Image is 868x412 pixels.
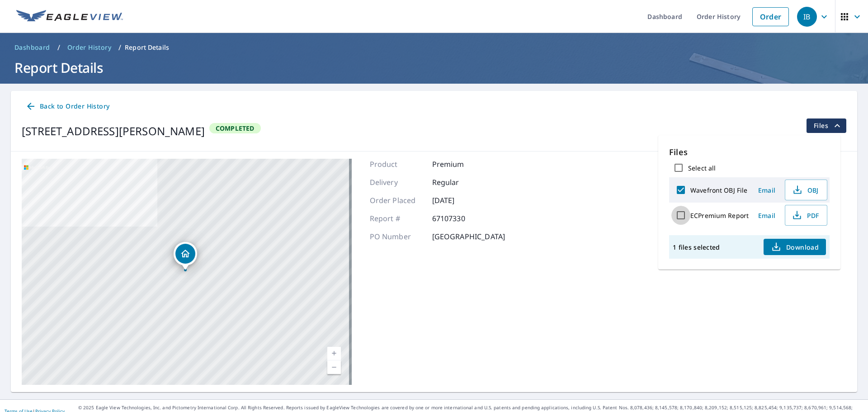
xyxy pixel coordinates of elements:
[785,180,827,200] button: OBJ
[125,43,169,52] p: Report Details
[327,360,341,374] a: Current Level 17, Zoom Out
[432,177,486,188] p: Regular
[814,120,843,131] span: Files
[370,159,424,170] p: Product
[16,10,123,24] img: EV Logo
[370,195,424,206] p: Order Placed
[25,101,109,112] span: Back to Order History
[806,118,846,133] button: filesDropdownBtn-67107330
[174,242,197,270] div: Dropped pin, building 1, Residential property, 10033 Niagara Dr Fishers, IN 46037
[673,243,720,251] p: 1 files selected
[11,40,54,55] a: Dashboard
[791,185,820,195] span: OBJ
[370,231,424,242] p: PO Number
[57,42,60,53] li: /
[432,213,486,224] p: 67107330
[22,123,205,139] div: [STREET_ADDRESS][PERSON_NAME]
[22,98,113,115] a: Back to Order History
[756,211,778,220] span: Email
[752,7,789,26] a: Order
[432,195,486,206] p: [DATE]
[690,211,749,220] label: ECPremium Report
[11,58,857,77] h1: Report Details
[432,231,505,242] p: [GEOGRAPHIC_DATA]
[370,213,424,224] p: Report #
[432,159,486,170] p: Premium
[797,7,817,27] div: IB
[688,164,716,172] label: Select all
[210,124,260,133] span: Completed
[14,43,50,52] span: Dashboard
[669,146,830,158] p: Files
[785,205,827,226] button: PDF
[64,40,115,55] a: Order History
[67,43,111,52] span: Order History
[764,239,826,255] button: Download
[771,242,819,252] span: Download
[752,183,781,197] button: Email
[791,210,820,221] span: PDF
[690,186,747,194] label: Wavefront OBJ File
[752,208,781,223] button: Email
[327,347,341,360] a: Current Level 17, Zoom In
[756,186,778,194] span: Email
[370,177,424,188] p: Delivery
[11,40,857,55] nav: breadcrumb
[118,42,121,53] li: /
